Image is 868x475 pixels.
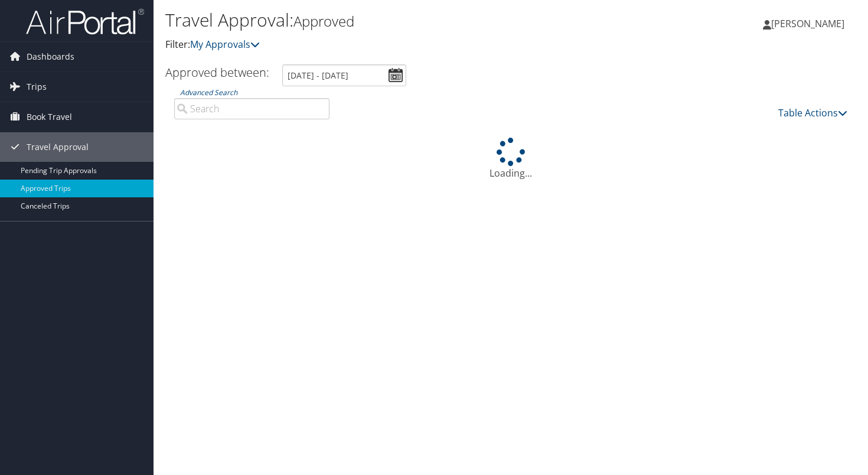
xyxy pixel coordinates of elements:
div: Loading... [165,138,856,180]
a: My Approvals [190,38,260,51]
h3: Approved between: [165,64,269,80]
input: [DATE] - [DATE] [282,64,406,86]
input: Advanced Search [174,98,329,119]
p: Filter: [165,37,626,53]
a: Advanced Search [180,87,237,97]
a: Table Actions [778,106,847,119]
span: [PERSON_NAME] [771,17,844,30]
img: airportal-logo.png [26,8,144,35]
span: Dashboards [27,42,74,71]
a: [PERSON_NAME] [763,6,856,41]
span: Travel Approval [27,132,89,162]
small: Approved [293,11,354,31]
h1: Travel Approval: [165,8,626,32]
span: Trips [27,72,47,102]
span: Book Travel [27,102,72,132]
